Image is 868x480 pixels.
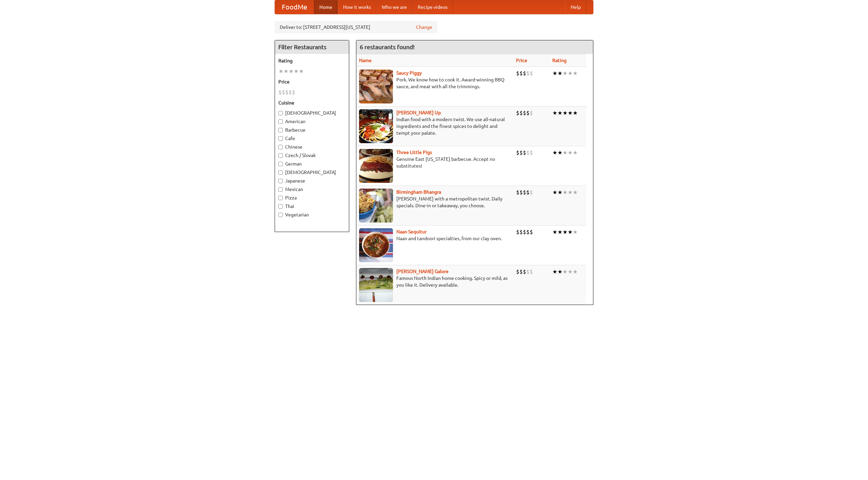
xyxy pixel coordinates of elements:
[412,0,453,14] a: Recipe videos
[396,110,441,115] a: [PERSON_NAME] Up
[573,268,578,275] li: ★
[359,195,511,209] p: [PERSON_NAME] with a metropolitan twist. Daily specials. Dine-in or takeaway, you choose.
[292,89,295,96] li: $
[278,160,346,167] label: German
[557,70,563,77] li: ★
[278,169,346,176] label: [DEMOGRAPHIC_DATA]
[573,149,578,156] li: ★
[278,186,346,193] label: Mexican
[523,149,526,156] li: $
[519,189,523,196] li: $
[376,0,412,14] a: Who we are
[526,228,530,236] li: $
[563,70,568,77] li: ★
[568,189,573,196] li: ★
[360,44,415,50] ng-pluralize: 6 restaurants found!
[526,268,530,275] li: $
[396,269,449,274] a: [PERSON_NAME] Galore
[530,268,533,275] li: $
[516,268,519,275] li: $
[523,268,526,275] li: $
[530,109,533,117] li: $
[275,40,349,54] h4: Filter Restaurants
[563,228,568,236] li: ★
[278,145,283,149] input: Chinese
[557,189,563,196] li: ★
[552,70,557,77] li: ★
[530,70,533,77] li: $
[530,228,533,236] li: $
[568,109,573,117] li: ★
[568,228,573,236] li: ★
[359,149,393,183] img: littlepigs.jpg
[516,189,519,196] li: $
[557,149,563,156] li: ★
[278,68,283,75] li: ★
[359,235,511,242] p: Naan and tandoori specialties, from our clay oven.
[278,177,346,184] label: Japanese
[416,24,432,31] a: Change
[573,70,578,77] li: ★
[516,58,527,63] a: Price
[519,268,523,275] li: $
[523,109,526,117] li: $
[294,68,299,75] li: ★
[557,228,563,236] li: ★
[563,149,568,156] li: ★
[563,109,568,117] li: ★
[278,187,283,192] input: Mexican
[278,99,346,106] h5: Cuisine
[552,109,557,117] li: ★
[519,70,523,77] li: $
[359,156,511,169] p: Genuine East [US_STATE] barbecue. Accept no substitutes!
[552,149,557,156] li: ★
[552,268,557,275] li: ★
[314,0,338,14] a: Home
[359,268,393,302] img: currygalore.jpg
[289,68,294,75] li: ★
[278,194,346,201] label: Pizza
[282,89,285,96] li: $
[359,70,393,103] img: saucy.jpg
[396,150,432,155] a: Three Little Pigs
[396,70,422,76] b: Saucy Piggy
[278,57,346,64] h5: Rating
[289,89,292,96] li: $
[519,228,523,236] li: $
[278,78,346,85] h5: Price
[557,268,563,275] li: ★
[568,268,573,275] li: ★
[338,0,376,14] a: How it works
[359,228,393,262] img: naansequitur.jpg
[526,149,530,156] li: $
[573,109,578,117] li: ★
[396,189,441,195] b: Birmingham Bhangra
[278,196,283,200] input: Pizza
[359,58,372,63] a: Name
[278,127,346,133] label: Barbecue
[519,109,523,117] li: $
[278,111,283,115] input: [DEMOGRAPHIC_DATA]
[278,143,346,150] label: Chinese
[530,149,533,156] li: $
[278,204,283,209] input: Thai
[523,189,526,196] li: $
[552,58,567,63] a: Rating
[359,189,393,223] img: bhangra.jpg
[552,189,557,196] li: ★
[523,70,526,77] li: $
[275,0,314,14] a: FoodMe
[275,21,437,33] div: Deliver to: [STREET_ADDRESS][US_STATE]
[278,213,283,217] input: Vegetarian
[396,229,427,234] a: Naan Sequitur
[278,162,283,166] input: German
[530,189,533,196] li: $
[526,109,530,117] li: $
[278,119,283,124] input: American
[359,76,511,90] p: Pork. We know how to cook it. Award-winning BBQ sauce, and meat with all the trimmings.
[573,228,578,236] li: ★
[516,149,519,156] li: $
